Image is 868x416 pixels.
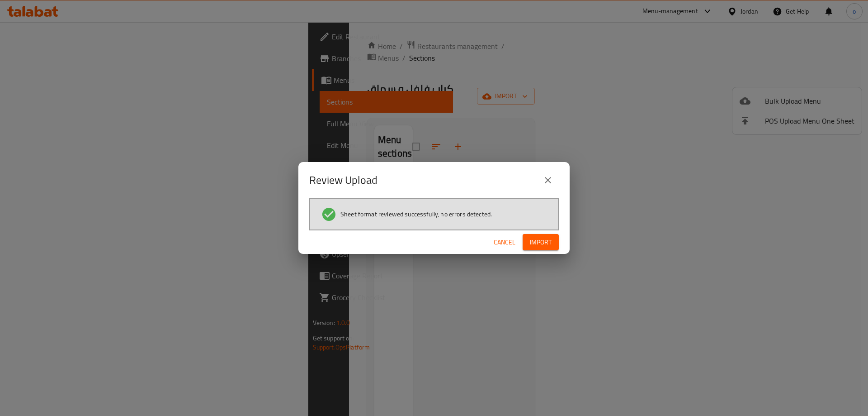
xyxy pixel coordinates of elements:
[530,237,552,248] span: Import
[537,169,559,191] button: close
[340,210,492,219] span: Sheet format reviewed successfully, no errors detected.
[523,234,559,251] button: Import
[490,234,519,251] button: Cancel
[494,237,515,248] span: Cancel
[309,173,377,187] h2: Review Upload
